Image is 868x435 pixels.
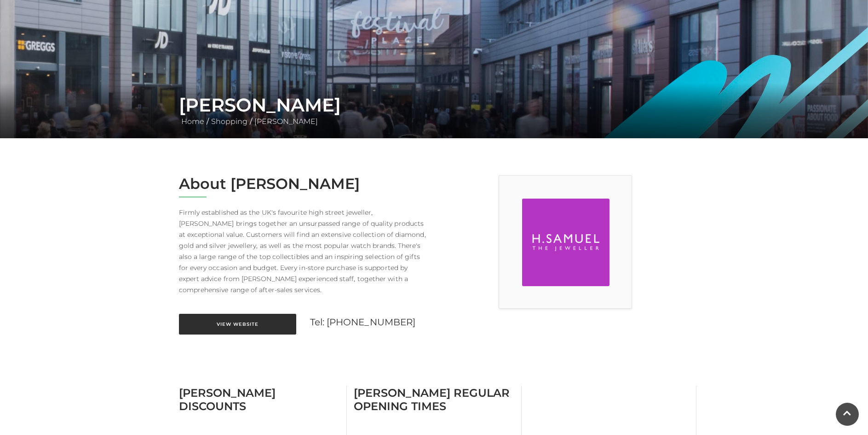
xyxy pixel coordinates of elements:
a: Shopping [209,117,250,126]
a: Tel: [PHONE_NUMBER] [310,317,416,328]
h3: [PERSON_NAME] Regular Opening Times [354,386,514,413]
a: View Website [179,314,296,335]
p: Firmly established as the UK's favourite high street jeweller, [PERSON_NAME] brings together an u... [179,207,427,295]
a: Home [179,117,207,126]
h3: [PERSON_NAME] Discounts [179,386,339,413]
div: / / [172,94,696,127]
h1: [PERSON_NAME] [179,94,690,116]
a: [PERSON_NAME] [252,117,320,126]
h2: About [PERSON_NAME] [179,175,427,193]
